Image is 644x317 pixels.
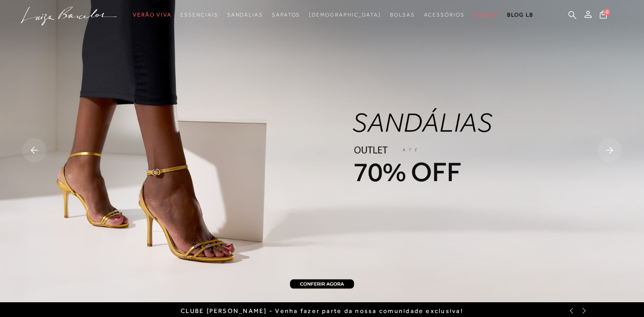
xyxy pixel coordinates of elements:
[424,7,465,23] a: noSubCategoriesText
[227,7,263,23] a: noSubCategoriesText
[424,12,465,18] span: Acessórios
[181,307,463,314] a: CLUBE [PERSON_NAME] - Venha fazer parte da nossa comunidade exclusiva!
[507,7,533,23] a: BLOG LB
[309,7,381,23] a: noSubCategoriesText
[180,12,218,18] span: Essenciais
[597,10,610,22] button: 0
[309,12,381,18] span: [DEMOGRAPHIC_DATA]
[272,7,300,23] a: noSubCategoriesText
[180,7,218,23] a: noSubCategoriesText
[390,12,415,18] span: Bolsas
[507,12,533,18] span: BLOG LB
[227,12,263,18] span: Sandálias
[474,7,499,23] a: noSubCategoriesText
[474,12,499,18] span: Outlet
[390,7,415,23] a: noSubCategoriesText
[133,12,171,18] span: Verão Viva
[272,12,300,18] span: Sapatos
[133,7,171,23] a: noSubCategoriesText
[604,9,610,15] span: 0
